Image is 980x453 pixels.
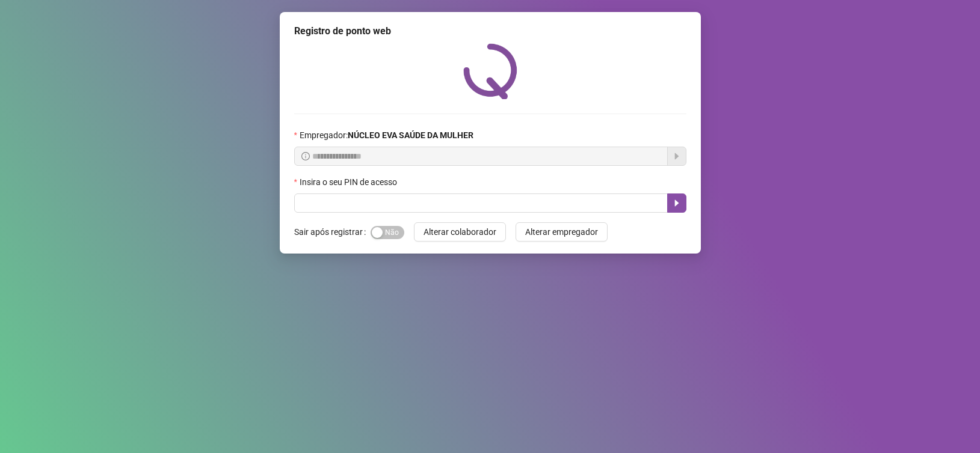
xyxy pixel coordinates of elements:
[294,222,371,242] label: Sair após registrar
[300,129,473,142] span: Empregador :
[424,225,496,239] span: Alterar colaborador
[348,130,473,140] strong: NÚCLEO EVA SAÚDE DA MULHER
[516,222,608,242] button: Alterar empregador
[294,175,405,189] label: Insira o seu PIN de acesso
[414,222,506,242] button: Alterar colaborador
[525,225,598,239] span: Alterar empregador
[301,152,310,160] span: info-circle
[463,43,517,99] img: QRPoint
[294,24,686,38] div: Registro de ponto web
[672,198,682,208] span: caret-right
